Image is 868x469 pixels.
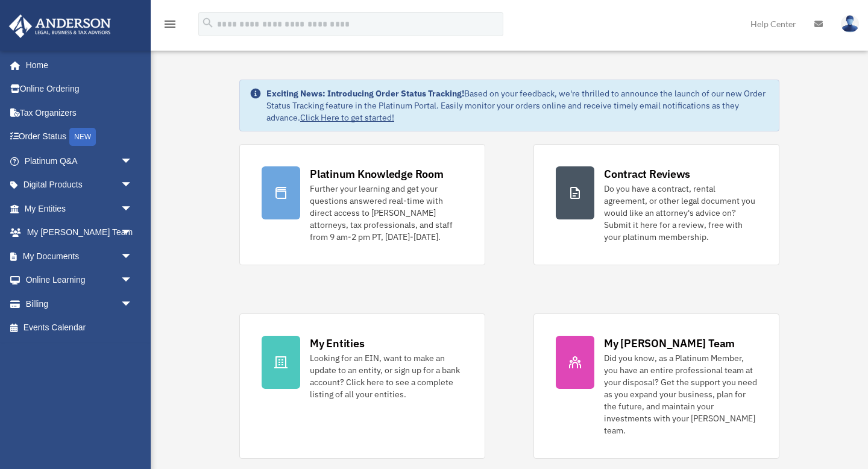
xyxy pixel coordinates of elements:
div: Do you have a contract, rental agreement, or other legal document you would like an attorney's ad... [604,183,757,243]
a: My Entitiesarrow_drop_down [8,197,151,221]
i: menu [163,17,177,31]
a: My [PERSON_NAME] Teamarrow_drop_down [8,221,151,245]
a: menu [163,21,177,31]
a: Contract Reviews Do you have a contract, rental agreement, or other legal document you would like... [533,144,779,265]
div: My [PERSON_NAME] Team [604,336,735,351]
i: search [201,16,215,30]
div: Looking for an EIN, want to make an update to an entity, or sign up for a bank account? Click her... [310,352,463,400]
span: arrow_drop_down [121,268,145,293]
div: Platinum Knowledge Room [310,166,444,181]
a: Online Ordering [8,77,151,101]
a: Online Learningarrow_drop_down [8,268,151,292]
span: arrow_drop_down [121,244,145,269]
img: Anderson Advisors Platinum Portal [5,14,115,38]
div: Further your learning and get your questions answered real-time with direct access to [PERSON_NAM... [310,183,463,243]
a: My Documentsarrow_drop_down [8,244,151,268]
div: Based on your feedback, we're thrilled to announce the launch of our new Order Status Tracking fe... [266,87,769,124]
a: Home [8,53,145,77]
a: Platinum Q&Aarrow_drop_down [8,149,151,173]
div: Did you know, as a Platinum Member, you have an entire professional team at your disposal? Get th... [604,352,757,436]
div: Contract Reviews [604,166,690,181]
div: NEW [69,128,96,146]
a: My Entities Looking for an EIN, want to make an update to an entity, or sign up for a bank accoun... [239,313,485,459]
span: arrow_drop_down [121,221,145,245]
a: Platinum Knowledge Room Further your learning and get your questions answered real-time with dire... [239,144,485,265]
a: Tax Organizers [8,101,151,125]
div: My Entities [310,336,364,351]
img: User Pic [841,15,859,33]
a: Click Here to get started! [300,112,394,123]
a: Digital Productsarrow_drop_down [8,173,151,197]
strong: Exciting News: Introducing Order Status Tracking! [266,88,464,99]
a: Events Calendar [8,316,151,340]
span: arrow_drop_down [121,149,145,174]
span: arrow_drop_down [121,173,145,198]
a: My [PERSON_NAME] Team Did you know, as a Platinum Member, you have an entire professional team at... [533,313,779,459]
a: Order StatusNEW [8,125,151,150]
span: arrow_drop_down [121,292,145,316]
span: arrow_drop_down [121,197,145,221]
a: Billingarrow_drop_down [8,292,151,316]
